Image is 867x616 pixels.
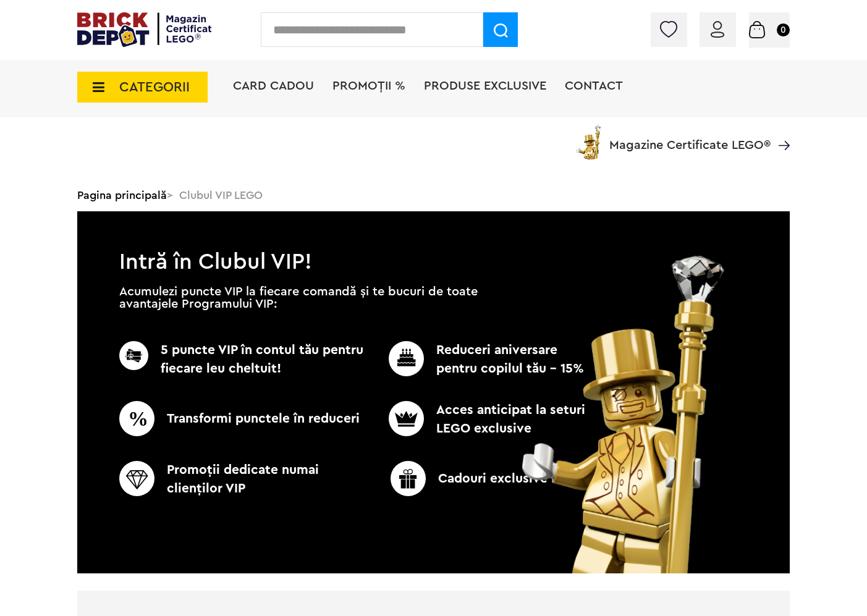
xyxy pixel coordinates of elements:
img: CC_BD_Green_chek_mark [119,401,154,436]
small: 0 [777,23,790,36]
p: Promoţii dedicate numai clienţilor VIP [119,461,368,498]
a: PROMOȚII % [332,80,405,92]
div: > Clubul VIP LEGO [77,179,790,211]
img: CC_BD_Green_chek_mark [389,401,424,436]
p: Cadouri exclusive LEGO [363,461,612,496]
img: vip_page_image [509,256,739,573]
a: Pagina principală [77,190,167,201]
p: Transformi punctele în reduceri [119,401,368,436]
a: Produse exclusive [424,80,546,92]
span: CATEGORII [119,80,190,94]
a: Contact [565,80,623,92]
a: Card Cadou [233,80,314,92]
p: 5 puncte VIP în contul tău pentru fiecare leu cheltuit! [119,341,368,378]
img: CC_BD_Green_chek_mark [119,341,148,370]
span: Magazine Certificate LEGO® [609,123,771,151]
img: CC_BD_Green_chek_mark [389,341,424,376]
p: Acumulezi puncte VIP la fiecare comandă și te bucuri de toate avantajele Programului VIP: [119,285,478,310]
img: CC_BD_Green_chek_mark [391,461,426,496]
a: Magazine Certificate LEGO® [771,123,790,135]
p: Reduceri aniversare pentru copilul tău - 15% [368,341,590,378]
p: Acces anticipat la seturi LEGO exclusive [368,401,590,438]
h1: Intră în Clubul VIP! [77,211,790,268]
img: CC_BD_Green_chek_mark [119,461,154,496]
